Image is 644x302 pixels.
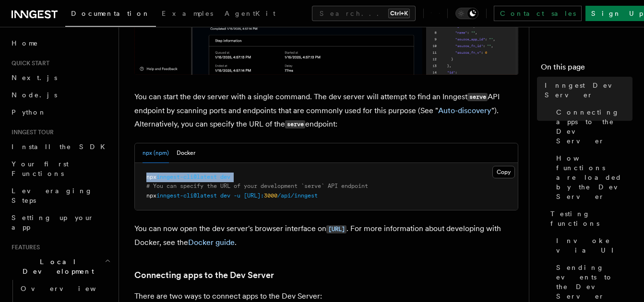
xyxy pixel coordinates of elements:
[12,108,47,116] span: Python
[8,182,113,209] a: Leveraging Steps
[388,9,410,18] kbd: Ctrl+K
[21,285,119,292] span: Overview
[8,244,40,251] span: Features
[12,143,111,151] span: Install the SDK
[219,3,281,26] a: AgentKit
[455,8,478,19] button: Toggle dark mode
[547,205,632,232] a: Testing functions
[556,236,632,255] span: Invoke via UI
[134,90,518,131] p: You can start the dev server with a single command. The dev server will attempt to find an Innges...
[12,38,38,48] span: Home
[264,192,277,199] span: 3000
[552,232,632,259] a: Invoke via UI
[8,35,113,52] a: Home
[65,3,156,27] a: Documentation
[8,253,113,280] button: Local Development
[8,257,105,276] span: Local Development
[12,74,57,81] span: Next.js
[12,160,69,177] span: Your first Functions
[146,183,368,189] span: # You can specify the URL of your development `serve` API endpoint
[134,222,518,249] p: You can now open the dev server's browser interface on . For more information about developing wi...
[156,3,219,26] a: Examples
[552,150,632,205] a: How functions are loaded by the Dev Server
[545,81,632,100] span: Inngest Dev Server
[556,153,632,201] span: How functions are loaded by the Dev Server
[8,128,54,136] span: Inngest tour
[312,6,416,21] button: Search...Ctrl+K
[220,174,230,180] span: dev
[550,209,632,228] span: Testing functions
[146,174,156,180] span: npx
[556,263,632,301] span: Sending events to the Dev Server
[556,107,632,146] span: Connecting apps to the Dev Server
[225,10,275,17] span: AgentKit
[552,104,632,150] a: Connecting apps to the Dev Server
[17,280,113,297] a: Overview
[220,192,230,199] span: dev
[277,192,318,199] span: /api/inngest
[244,192,264,199] span: [URL]:
[8,104,113,121] a: Python
[492,166,515,178] button: Copy
[177,143,195,163] button: Docker
[8,138,113,155] a: Install the SDK
[12,214,94,231] span: Setting up your app
[8,69,113,86] a: Next.js
[8,209,113,236] a: Setting up your app
[156,174,217,180] span: inngest-cli@latest
[8,86,113,104] a: Node.js
[494,6,582,21] a: Contact sales
[234,192,240,199] span: -u
[143,143,169,163] button: npx (npm)
[8,59,49,67] span: Quick start
[467,93,488,101] code: serve
[162,10,213,17] span: Examples
[134,268,274,282] a: Connecting apps to the Dev Server
[541,61,632,77] h4: On this page
[8,155,113,182] a: Your first Functions
[12,187,93,204] span: Leveraging Steps
[285,120,305,128] code: serve
[188,238,235,247] a: Docker guide
[12,91,57,99] span: Node.js
[71,10,150,17] span: Documentation
[326,224,346,233] a: [URL]
[438,106,491,115] a: Auto-discovery
[146,192,156,199] span: npx
[156,192,217,199] span: inngest-cli@latest
[326,225,346,233] code: [URL]
[541,77,632,104] a: Inngest Dev Server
